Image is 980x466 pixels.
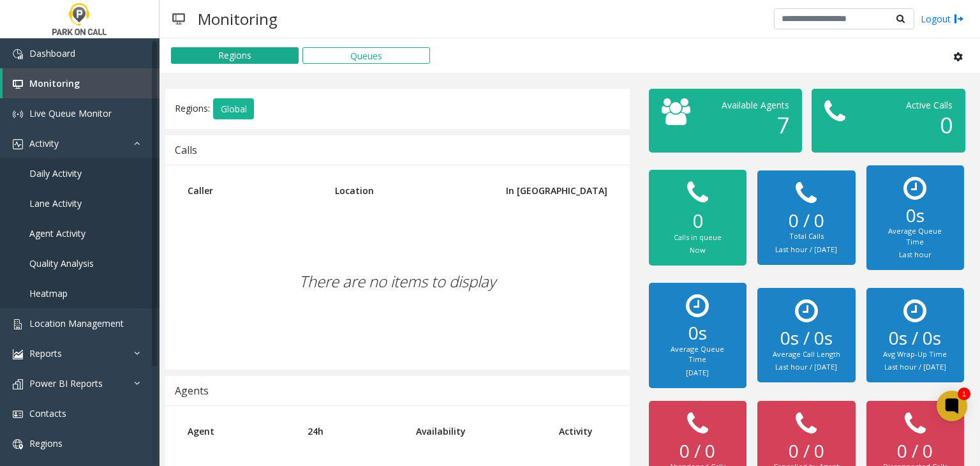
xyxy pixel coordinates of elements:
[302,47,430,64] button: Queues
[770,231,842,242] div: Total Calls
[29,167,82,179] span: Daily Activity
[406,416,549,447] th: Availability
[686,368,709,377] small: [DATE]
[662,209,734,232] h2: 0
[775,362,837,372] small: Last hour / [DATE]
[954,12,964,26] img: logout
[13,49,23,59] img: 'icon'
[879,349,951,360] div: Avg Wrap-Up Time
[770,440,842,462] h2: 0 / 0
[298,416,407,447] th: 24h
[906,99,953,111] span: Active Calls
[172,3,185,34] img: pageIcon
[29,317,124,329] span: Location Management
[171,47,299,64] button: Regions
[29,437,63,449] span: Regions
[29,197,82,209] span: Lane Activity
[325,175,486,206] th: Location
[191,3,284,34] h3: Monitoring
[178,206,617,357] div: There are no items to display
[958,387,970,400] div: 1
[690,245,706,255] small: Now
[29,287,68,299] span: Heatmap
[29,137,59,149] span: Activity
[175,382,209,399] div: Agents
[178,416,298,447] th: Agent
[175,142,197,158] div: Calls
[884,362,946,372] small: Last hour / [DATE]
[662,232,734,243] div: Calls in queue
[29,407,66,419] span: Contacts
[770,349,842,360] div: Average Call Length
[775,244,837,254] small: Last hour / [DATE]
[899,250,932,259] small: Last hour
[29,227,85,239] span: Agent Activity
[722,99,789,111] span: Available Agents
[13,109,23,119] img: 'icon'
[879,440,951,462] h2: 0 / 0
[879,226,951,247] div: Average Queue Time
[662,440,734,462] h2: 0 / 0
[770,210,842,232] h2: 0 / 0
[13,349,23,359] img: 'icon'
[487,175,617,206] th: In [GEOGRAPHIC_DATA]
[13,139,23,149] img: 'icon'
[921,12,964,26] a: Logout
[879,205,951,227] h2: 0s
[29,107,112,119] span: Live Queue Monitor
[13,379,23,389] img: 'icon'
[879,327,951,349] h2: 0s / 0s
[940,110,953,140] span: 0
[549,416,617,447] th: Activity
[662,322,734,344] h2: 0s
[770,327,842,349] h2: 0s / 0s
[662,344,734,365] div: Average Queue Time
[13,439,23,449] img: 'icon'
[29,257,94,269] span: Quality Analysis
[29,77,80,89] span: Monitoring
[29,347,62,359] span: Reports
[776,110,789,140] span: 7
[3,68,160,98] a: Monitoring
[175,101,210,114] span: Regions:
[29,47,75,59] span: Dashboard
[13,319,23,329] img: 'icon'
[13,409,23,419] img: 'icon'
[29,377,103,389] span: Power BI Reports
[178,175,325,206] th: Caller
[213,98,254,120] button: Global
[13,79,23,89] img: 'icon'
